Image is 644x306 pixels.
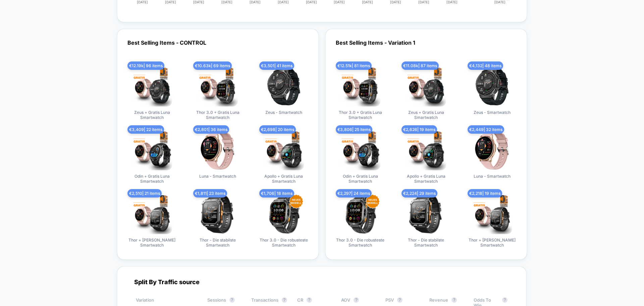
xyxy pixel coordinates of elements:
span: € 2,224 | 29 items [401,189,437,198]
img: produt [132,66,172,106]
span: Thor - Die stabilste Smartwatch [401,237,451,248]
span: € 2,218 | 19 items [468,189,502,198]
span: € 4,132 | 48 items [468,61,503,70]
span: € 2,801 | 36 items [193,125,229,134]
img: produt [198,130,238,170]
img: produt [472,130,512,170]
span: Apollo + Gratis Luna Smartwatch [259,174,309,184]
span: € 10.63k | 69 items [193,61,232,70]
span: Thor 3.0 - Die robusteste Smartwatch [335,237,385,248]
span: Luna - Smartwatch [199,174,236,179]
span: € 3,501 | 41 items [259,61,294,70]
button: ? [451,297,457,303]
button: ? [307,297,312,303]
span: Zeus + Gratis Luna Smartwatch [401,110,451,120]
span: Odin + Gratis Luna Smartwatch [335,174,385,184]
img: produt [340,194,380,234]
button: ? [229,297,235,303]
span: € 2,449 | 32 items [468,125,504,134]
span: Thor + [PERSON_NAME] Smartwatch [467,237,517,248]
img: produt [264,130,304,170]
img: produt [198,194,238,234]
span: € 1,811 | 23 items [193,189,227,198]
span: Apollo + Gratis Luna Smartwatch [401,174,451,184]
button: ? [282,297,287,303]
span: € 12.19k | 96 items [127,61,164,70]
span: Thor 3.0 + Gratis Luna Smartwatch [335,110,385,120]
button: ? [397,297,402,303]
span: € 12.51k | 81 items [336,61,372,70]
img: produt [264,66,304,106]
span: € 2,510 | 21 items [127,189,162,198]
img: produt [406,194,446,234]
img: produt [132,130,172,170]
span: € 3,806 | 25 items [336,125,372,134]
span: Thor + [PERSON_NAME] Smartwatch [127,237,177,248]
span: € 1,706 | 18 items [259,189,294,198]
img: produt [406,130,446,170]
span: € 11.08k | 87 items [401,61,439,70]
img: produt [198,66,238,106]
span: Thor - Die stabilste Smartwatch [193,237,243,248]
img: produt [406,66,446,106]
span: € 2,626 | 19 items [401,125,437,134]
div: Split By Traffic source [129,278,514,286]
img: produt [340,66,380,106]
button: ? [502,297,507,303]
img: produt [472,66,512,106]
span: Thor 3.0 - Die robusteste Smartwatch [259,237,309,248]
span: € 2,698 | 20 items [259,125,296,134]
span: Zeus - Smartwatch [474,110,511,115]
span: Odin + Gratis Luna Smartwatch [127,174,177,184]
span: € 2,297 | 24 items [336,189,372,198]
span: Zeus - Smartwatch [265,110,302,115]
button: ? [354,297,359,303]
span: Thor 3.0 + Gratis Luna Smartwatch [193,110,243,120]
img: produt [132,194,172,234]
span: Luna - Smartwatch [474,174,511,179]
img: produt [472,194,512,234]
img: produt [340,130,380,170]
span: Zeus + Gratis Luna Smartwatch [127,110,177,120]
span: € 3,409 | 22 items [127,125,164,134]
img: produt [264,194,304,234]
